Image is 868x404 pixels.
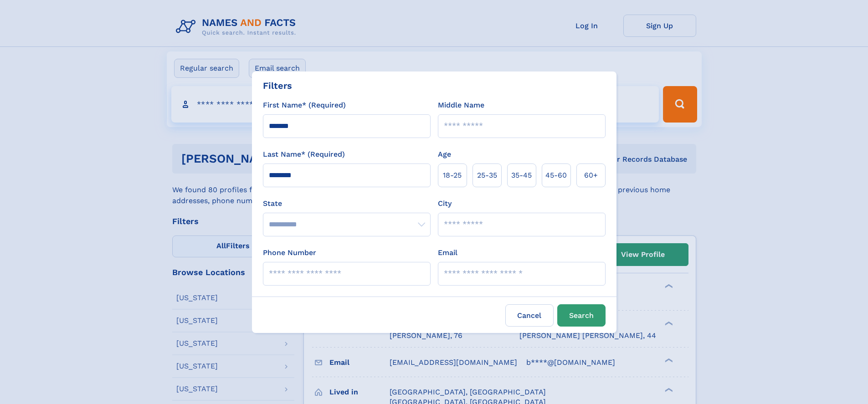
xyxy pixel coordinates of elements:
span: 18‑25 [443,170,462,181]
label: Email [438,247,457,258]
span: 45‑60 [545,170,567,181]
label: Cancel [505,304,554,327]
label: Last Name* (Required) [263,149,345,160]
span: 25‑35 [477,170,497,181]
span: 60+ [584,170,598,181]
label: Age [438,149,451,160]
label: Middle Name [438,100,484,111]
label: Phone Number [263,247,316,258]
label: State [263,198,431,209]
div: Filters [263,79,292,92]
label: First Name* (Required) [263,100,346,111]
label: City [438,198,452,209]
span: 35‑45 [511,170,532,181]
button: Search [557,304,606,327]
